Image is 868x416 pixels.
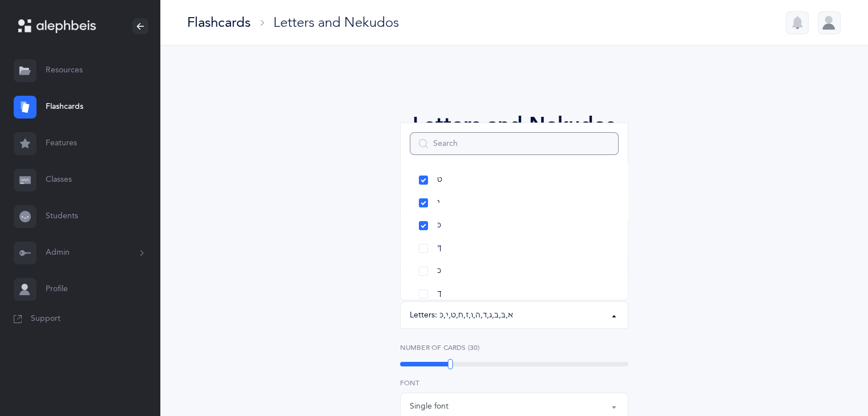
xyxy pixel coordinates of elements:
span: ט [437,175,442,185]
div: Letters: [410,309,439,321]
span: כּ [437,221,441,231]
span: ךּ [437,243,442,254]
label: Font [400,378,628,388]
span: Support [31,313,60,325]
div: Choose your Flashcards options [368,149,660,161]
div: Letters and Nekudos [368,109,660,140]
div: א , בּ , ב , ג , ד , ה , ו , ז , ח , ט , י , כּ [439,309,513,321]
div: Letters and Nekudos [273,13,399,32]
div: Single font [410,401,449,413]
span: כ [437,266,441,276]
input: Search [410,132,619,155]
span: י [437,198,440,208]
div: Flashcards [187,13,251,32]
button: א, בּ, ב, ג, ד, ה, ו, ז, ח, ט, י, כּ [400,301,628,329]
label: Number of Cards (30) [400,342,628,353]
iframe: Drift Widget Chat Controller [811,359,854,402]
span: ך [437,289,442,299]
